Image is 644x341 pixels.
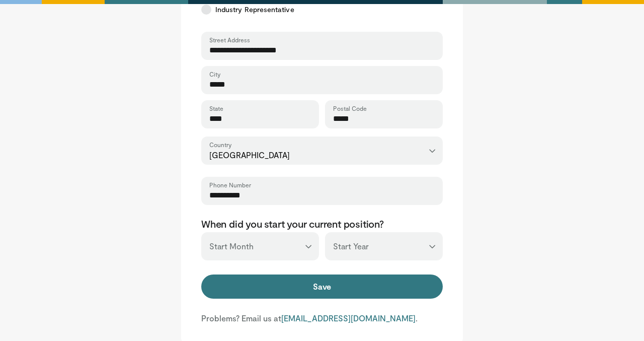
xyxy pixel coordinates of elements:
label: Phone Number [209,181,251,189]
label: Postal Code [333,104,367,112]
label: State [209,104,223,112]
span: Industry Representative [215,5,294,15]
a: [EMAIL_ADDRESS][DOMAIN_NAME] [281,313,416,323]
p: Problems? Email us at . [201,313,443,324]
button: Save [201,275,443,299]
label: Street Address [209,36,250,44]
p: When did you start your current position? [201,217,443,230]
label: City [209,70,220,78]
